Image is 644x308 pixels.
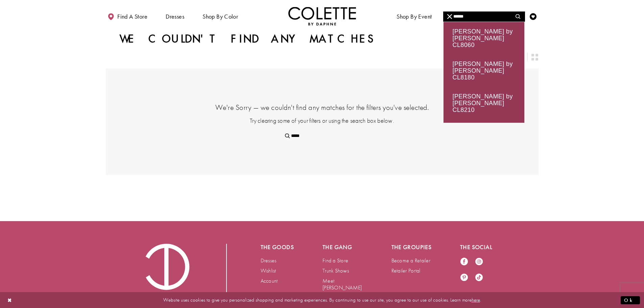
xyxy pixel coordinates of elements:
[281,131,363,141] div: Search form
[117,13,147,20] span: Find a store
[460,273,468,282] a: Visit our Pinterest - Opens in new tab
[472,297,480,303] a: here
[4,294,16,306] button: Close Dialog
[449,7,499,25] a: Meet the designer
[166,13,184,20] span: Dresses
[323,267,349,274] a: Trunk Shows
[261,244,296,251] h5: The goods
[457,254,493,286] ul: Follow us
[444,54,524,87] div: [PERSON_NAME] by [PERSON_NAME] CL8180
[531,54,538,61] span: Switch layout to 2 columns
[281,131,363,141] input: Search
[323,257,348,264] a: Find a Store
[140,102,505,112] h4: We're Sorry — we couldn't find any matches for the filters you've selected.
[164,7,186,25] span: Dresses
[444,22,524,54] div: [PERSON_NAME] by [PERSON_NAME] CL8060
[444,87,524,119] div: [PERSON_NAME] by [PERSON_NAME] CL8210
[528,7,538,25] a: Check Wishlist
[395,7,433,25] span: Shop By Event
[513,7,523,25] a: Toggle search
[261,267,276,274] a: Wishlist
[511,11,525,22] button: Submit Search
[49,295,595,305] p: Website uses cookies to give you personalized shopping and marketing experiences. By continuing t...
[261,257,277,264] a: Dresses
[444,119,524,152] div: [PERSON_NAME] by [PERSON_NAME] CL8230
[621,296,640,304] button: Submit Dialog
[202,13,238,20] span: Shop by color
[119,32,377,46] h1: We couldn't find any matches
[443,11,456,22] button: Close Search
[281,131,294,141] button: Submit Search
[443,11,525,22] input: Search
[323,244,364,251] h5: The gang
[391,244,433,251] h5: The groupies
[261,277,278,284] a: Account
[475,273,483,282] a: Visit our TikTok - Opens in new tab
[201,7,240,25] span: Shop by color
[106,7,149,25] a: Find a store
[102,50,543,65] div: Layout Controls
[391,257,430,264] a: Become a Retailer
[140,116,505,125] p: Try clearing some of your filters or using the search box below.
[288,7,356,25] a: Visit Home Page
[288,7,356,25] img: Colette by Daphne
[475,257,483,266] a: Visit our Instagram - Opens in new tab
[460,257,468,266] a: Visit our Facebook - Opens in new tab
[460,244,502,251] h5: The social
[323,277,362,291] a: Meet [PERSON_NAME]
[391,267,421,274] a: Retailer Portal
[443,11,525,22] div: Search form
[397,13,432,20] span: Shop By Event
